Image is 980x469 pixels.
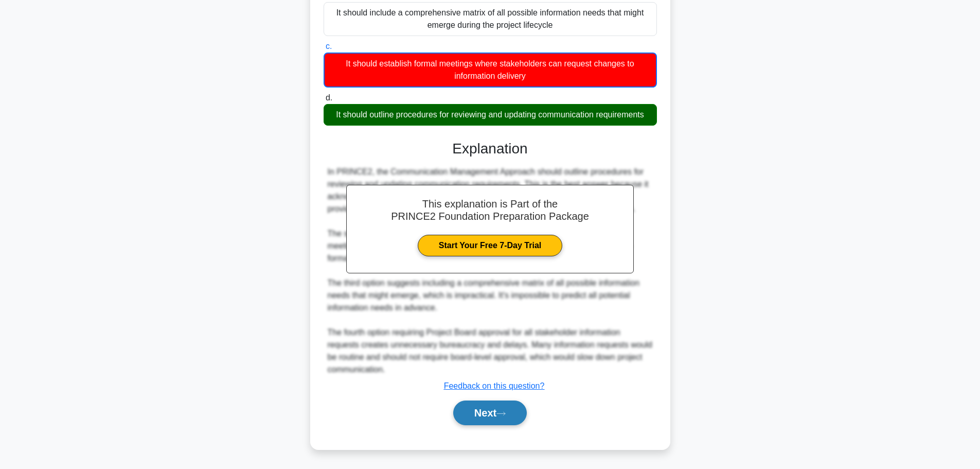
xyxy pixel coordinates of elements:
span: d. [326,93,332,102]
button: Next [453,401,527,425]
h3: Explanation [330,140,651,158]
a: Feedback on this question? [444,381,545,390]
div: It should include a comprehensive matrix of all possible information needs that might emerge duri... [324,2,657,36]
span: c. [326,42,332,50]
a: Start Your Free 7-Day Trial [418,235,562,256]
div: In PRINCE2, the Communication Management Approach should outline procedures for reviewing and upd... [328,166,653,376]
div: It should establish formal meetings where stakeholders can request changes to information delivery [324,53,657,88]
div: It should outline procedures for reviewing and updating communication requirements [324,104,657,126]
